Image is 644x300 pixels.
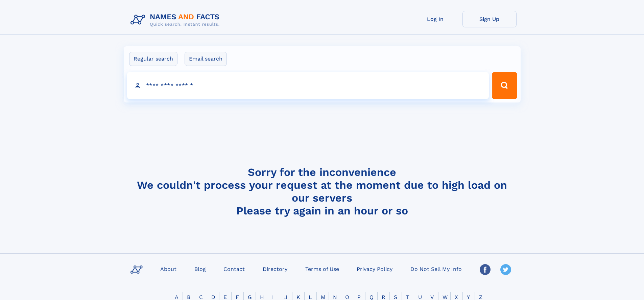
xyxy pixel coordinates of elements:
img: Facebook [480,264,491,275]
a: Do Not Sell My Info [408,264,464,274]
a: About [158,264,179,274]
label: Regular search [129,52,177,66]
img: Logo Names and Facts [128,11,225,29]
button: Search Button [492,72,517,99]
input: search input [127,72,489,99]
a: Terms of Use [303,264,342,274]
a: Log In [408,11,462,27]
a: Contact [221,264,247,274]
h4: Sorry for the inconvenience We couldn't process your request at the moment due to high load on ou... [128,166,517,217]
a: Blog [192,264,209,274]
img: Twitter [500,264,511,275]
a: Sign Up [462,11,517,27]
label: Email search [185,52,227,66]
a: Privacy Policy [354,264,395,274]
a: Directory [260,264,290,274]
